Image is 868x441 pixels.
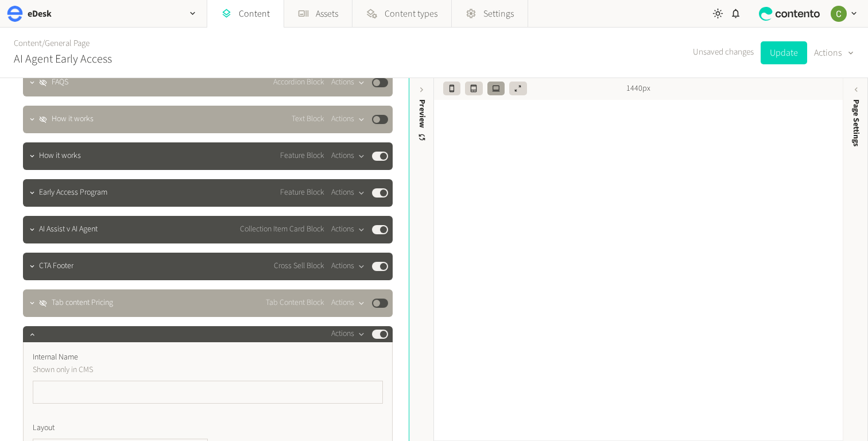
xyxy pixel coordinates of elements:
[331,149,365,163] button: Actions
[280,187,324,199] span: Feature Block
[331,76,365,90] button: Actions
[52,76,68,88] span: FAQS
[331,260,365,273] button: Actions
[831,6,847,22] img: Chloe Ryan
[292,113,324,125] span: Text Block
[280,150,324,162] span: Feature Block
[273,76,324,88] span: Accordion Block
[385,7,437,21] span: Content types
[14,51,112,68] h2: AI Agent Early Access
[331,186,365,200] button: Actions
[331,296,365,310] button: Actions
[52,113,94,125] span: How it works
[331,113,365,126] button: Actions
[761,41,807,64] button: Update
[331,223,365,237] button: Actions
[814,41,854,64] button: Actions
[52,297,113,309] span: Tab content Pricing
[39,187,107,199] span: Early Access Program
[39,150,81,162] span: How it works
[331,327,365,341] button: Actions
[33,363,294,376] p: Shown only in CMS
[266,297,324,309] span: Tab Content Block
[45,37,90,49] a: General Page
[39,260,73,272] span: CTA Footer
[850,99,862,146] span: Page Settings
[274,260,324,272] span: Cross Sell Block
[33,351,78,363] span: Internal Name
[7,6,23,22] img: eDesk
[416,99,428,142] div: Preview
[693,46,754,59] span: Unsaved changes
[39,223,98,235] span: AI Assist v AI Agent
[240,223,324,235] span: Collection Item Card Block
[42,37,45,49] span: /
[33,422,55,434] span: Layout
[626,83,650,95] span: 1440px
[14,37,42,49] a: Content
[483,7,514,21] span: Settings
[28,7,52,21] h2: eDesk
